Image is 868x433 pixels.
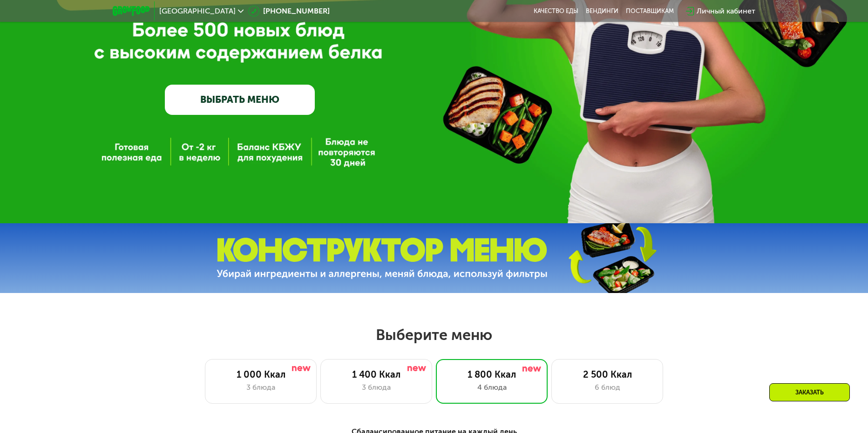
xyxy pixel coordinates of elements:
[248,6,330,17] a: [PHONE_NUMBER]
[446,369,538,380] div: 1 800 Ккал
[215,369,307,380] div: 1 000 Ккал
[330,382,422,393] div: 3 блюда
[561,369,653,380] div: 2 500 Ккал
[561,382,653,393] div: 6 блюд
[30,326,838,344] h2: Выберите меню
[330,369,422,380] div: 1 400 Ккал
[586,7,618,15] a: Вендинги
[159,7,236,15] span: [GEOGRAPHIC_DATA]
[626,7,674,15] div: поставщикам
[446,382,538,393] div: 4 блюда
[697,6,755,17] div: Личный кабинет
[534,7,578,15] a: Качество еды
[215,382,307,393] div: 3 блюда
[165,85,315,115] a: ВЫБРАТЬ МЕНЮ
[769,383,850,401] div: Заказать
